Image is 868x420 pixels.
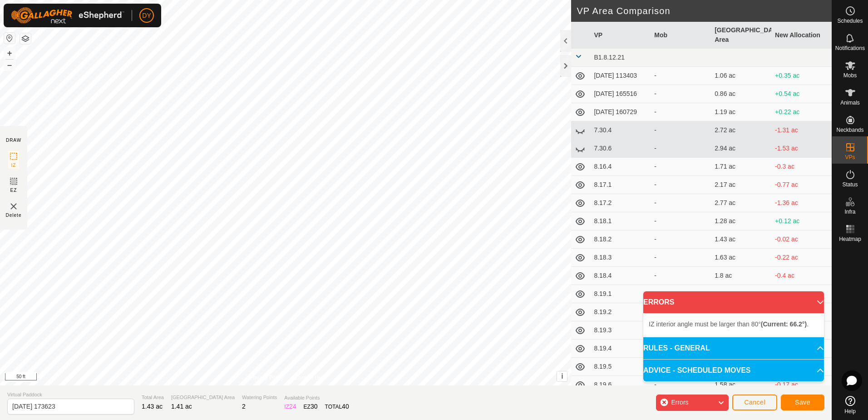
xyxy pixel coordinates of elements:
[835,45,865,51] span: Notifications
[771,121,832,140] td: -1.31 ac
[311,403,318,410] span: 30
[590,176,651,194] td: 8.17.1
[643,291,824,313] p-accordion-header: ERRORS
[590,321,651,340] td: 8.19.3
[590,303,651,321] td: 8.19.2
[839,236,861,242] span: Heatmap
[711,194,771,212] td: 2.77 ac
[654,216,707,226] div: -
[771,376,832,394] td: -0.17 ac
[654,71,707,80] div: -
[795,399,810,406] span: Save
[771,267,832,285] td: -0.4 ac
[7,391,134,399] span: Virtual Paddock
[654,180,707,190] div: -
[654,235,707,244] div: -
[590,358,651,376] td: 8.19.5
[643,360,824,381] p-accordion-header: ADVICE - SCHEDULED MOVES
[654,253,707,262] div: -
[643,297,674,308] span: ERRORS
[11,7,124,24] img: Gallagher Logo
[590,194,651,212] td: 8.17.2
[771,22,832,49] th: New Allocation
[643,313,824,337] p-accordion-content: ERRORS
[771,140,832,158] td: -1.53 ac
[654,380,707,390] div: -
[771,285,832,303] td: -0.54 ac
[289,403,296,410] span: 24
[840,100,860,105] span: Animals
[4,33,15,44] button: Reset Map
[590,103,651,121] td: [DATE] 160729
[643,337,824,359] p-accordion-header: RULES - GENERAL
[771,230,832,249] td: -0.02 ac
[744,399,765,406] span: Cancel
[711,121,771,140] td: 2.72 ac
[711,176,771,194] td: 2.17 ac
[8,201,19,212] img: VP
[654,162,707,171] div: -
[557,371,567,381] button: i
[142,394,164,401] span: Total Area
[843,73,857,78] span: Mobs
[20,33,31,44] button: Map Layers
[771,249,832,267] td: -0.22 ac
[844,209,855,215] span: Infra
[142,11,151,20] span: DY
[654,125,707,135] div: -
[590,212,651,230] td: 8.18.1
[711,285,771,303] td: 1.95 ac
[11,162,16,169] span: IZ
[771,176,832,194] td: -0.77 ac
[590,376,651,394] td: 8.19.6
[242,403,246,410] span: 2
[761,320,807,328] b: (Current: 66.2°)
[590,140,651,158] td: 7.30.6
[842,182,858,187] span: Status
[304,402,318,411] div: EZ
[590,285,651,303] td: 8.19.1
[711,85,771,103] td: 0.86 ac
[6,212,22,219] span: Delete
[771,158,832,176] td: -0.3 ac
[325,402,349,411] div: TOTAL
[654,198,707,208] div: -
[836,127,863,133] span: Neckbands
[711,267,771,285] td: 1.8 ac
[837,18,863,24] span: Schedules
[242,394,277,401] span: Watering Points
[711,22,771,49] th: [GEOGRAPHIC_DATA] Area
[590,249,651,267] td: 8.18.3
[10,187,17,194] span: EZ
[590,85,651,103] td: [DATE] 165516
[771,212,832,230] td: +0.12 ac
[771,103,832,121] td: +0.22 ac
[732,395,777,410] button: Cancel
[832,392,868,418] a: Help
[844,409,856,414] span: Help
[643,365,750,376] span: ADVICE - SCHEDULED MOVES
[711,158,771,176] td: 1.71 ac
[561,372,563,380] span: i
[590,121,651,140] td: 7.30.4
[711,376,771,394] td: 1.58 ac
[711,67,771,85] td: 1.06 ac
[590,267,651,285] td: 8.18.4
[711,212,771,230] td: 1.28 ac
[284,394,349,402] span: Available Points
[711,140,771,158] td: 2.94 ac
[6,137,21,144] div: DRAW
[590,230,651,249] td: 8.18.2
[711,249,771,267] td: 1.63 ac
[654,271,707,280] div: -
[771,67,832,85] td: +0.35 ac
[654,107,707,117] div: -
[590,67,651,85] td: [DATE] 113403
[342,403,349,410] span: 40
[577,5,832,16] h2: VP Area Comparison
[295,374,321,382] a: Contact Us
[171,403,192,410] span: 1.41 ac
[654,289,707,299] div: -
[654,89,707,99] div: -
[643,343,710,354] span: RULES - GENERAL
